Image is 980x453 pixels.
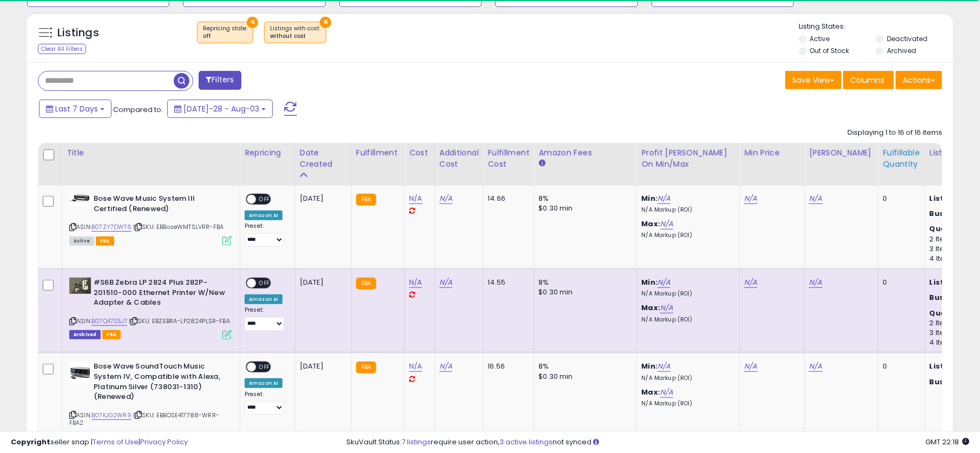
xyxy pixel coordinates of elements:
[245,211,282,220] div: Amazon AI
[660,219,673,229] a: N/A
[320,17,331,28] button: ×
[38,44,86,54] div: Clear All Filters
[94,362,225,404] b: Bose Wave SoundTouch Music System IV, Compatible with Alexa, Platinum Silver (738031-1310) (Renewed)
[409,361,422,372] a: N/A
[300,147,347,170] div: Date Created
[744,361,757,372] a: N/A
[883,194,916,203] div: 0
[409,193,422,204] a: N/A
[183,103,259,114] span: [DATE]-28 - Aug-03
[538,203,628,213] div: $0.30 min
[133,222,223,231] span: | SKU: EBBoseWMTSLVRR-FBA
[270,24,320,41] span: Listings with cost :
[300,278,343,287] div: [DATE]
[843,71,894,89] button: Columns
[488,194,525,203] div: 14.66
[896,71,942,89] button: Actions
[538,362,628,371] div: 8%
[637,143,740,186] th: The percentage added to the cost of goods (COGS) that forms the calculator for Min & Max prices.
[538,372,628,382] div: $0.30 min
[245,294,282,304] div: Amazon AI
[809,147,873,159] div: [PERSON_NAME]
[93,437,139,447] a: Terms of Use
[439,147,479,170] div: Additional Cost
[256,279,273,288] span: OFF
[57,25,99,41] h5: Listings
[245,378,282,388] div: Amazon AI
[39,100,111,118] button: Last 7 Days
[199,71,241,90] button: Filters
[69,330,101,339] span: Listings that have been deleted from Seller Central
[930,193,979,203] b: Listed Price:
[810,46,850,55] label: Out of Stock
[641,387,660,397] b: Max:
[925,437,969,447] span: 2025-08-11 22:18 GMT
[203,32,247,40] div: off
[247,17,258,28] button: ×
[356,147,400,159] div: Fulfillment
[499,437,553,447] a: 3 active listings
[883,362,916,371] div: 0
[245,391,287,415] div: Preset:
[641,193,657,203] b: Min:
[641,400,731,408] p: N/A Markup (ROI)
[113,104,163,115] span: Compared to:
[744,277,757,288] a: N/A
[641,147,735,170] div: Profit [PERSON_NAME] on Min/Max
[439,193,452,204] a: N/A
[930,361,979,371] b: Listed Price:
[488,362,525,371] div: 16.56
[850,75,884,86] span: Columns
[641,219,660,229] b: Max:
[657,361,670,372] a: N/A
[538,159,545,168] small: Amazon Fees.
[69,362,91,383] img: 41ME8-yhOsL._SL40_.jpg
[67,147,235,159] div: Title
[641,361,657,371] b: Min:
[744,193,757,204] a: N/A
[409,147,430,159] div: Cost
[91,317,127,326] a: B07Q47S5JT
[69,194,232,244] div: ASIN:
[69,278,91,294] img: 51W0zIuJ2mL._SL40_.jpg
[744,147,800,159] div: Min Price
[847,128,942,138] div: Displaying 1 to 16 of 16 items
[11,437,50,447] strong: Copyright
[538,278,628,287] div: 8%
[641,303,660,313] b: Max:
[69,278,232,338] div: ASIN:
[94,194,225,216] b: Bose Wave Music System III Certified (Renewed)
[203,24,247,41] span: Repricing state :
[356,362,376,373] small: FBA
[660,387,673,398] a: N/A
[270,32,320,40] div: without cost
[538,194,628,203] div: 8%
[883,147,920,170] div: Fulfillable Quantity
[91,222,131,232] a: B07ZY7DWT6
[256,195,273,204] span: OFF
[488,147,529,170] div: Fulfillment Cost
[887,34,928,43] label: Deactivated
[102,330,121,339] span: FBA
[96,237,114,246] span: FBA
[69,411,219,427] span: | SKU: EBBOSE417788-WRR-FBA2
[402,437,431,447] a: 7 listings
[356,278,376,290] small: FBA
[300,194,343,203] div: [DATE]
[346,437,969,448] div: SkuVault Status: require user action, not synced.
[809,361,822,372] a: N/A
[657,193,670,204] a: N/A
[300,362,343,371] div: [DATE]
[538,147,632,159] div: Amazon Fees
[91,411,131,420] a: B07KJG2WR9
[488,278,525,287] div: 14.55
[439,361,452,372] a: N/A
[810,34,830,43] label: Active
[660,303,673,313] a: N/A
[245,306,287,331] div: Preset:
[409,277,422,288] a: N/A
[809,277,822,288] a: N/A
[641,316,731,324] p: N/A Markup (ROI)
[883,278,916,287] div: 0
[538,287,628,297] div: $0.30 min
